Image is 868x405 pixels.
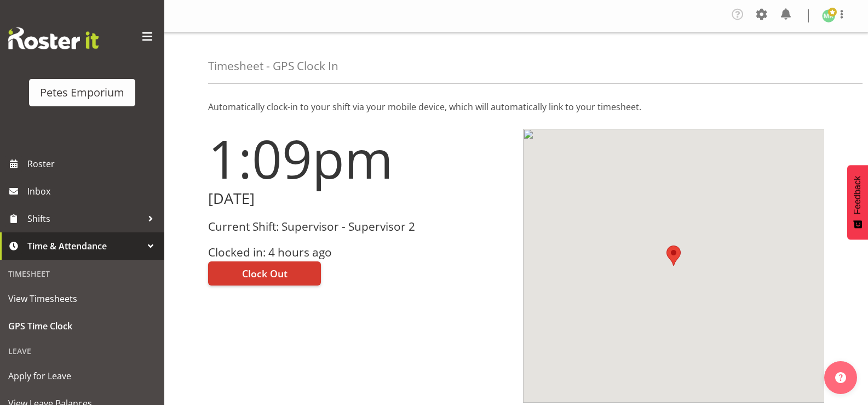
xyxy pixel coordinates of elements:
button: Clock Out [208,261,321,286]
span: View Timesheets [8,290,156,307]
img: Rosterit website logo [8,27,99,49]
h3: Current Shift: Supervisor - Supervisor 2 [208,220,510,233]
span: Shifts [27,210,142,227]
span: Clock Out [242,266,288,281]
a: View Timesheets [3,285,162,312]
span: GPS Time Clock [8,318,156,334]
div: Leave [3,340,162,362]
h4: Timesheet - GPS Clock In [208,60,338,72]
a: Apply for Leave [3,362,162,390]
img: help-xxl-2.png [835,372,846,383]
span: Inbox [27,183,159,199]
div: Timesheet [3,263,162,285]
h2: [DATE] [208,190,510,207]
h3: Clocked in: 4 hours ago [208,246,510,259]
a: GPS Time Clock [3,312,162,340]
span: Apply for Leave [8,368,156,384]
span: Time & Attendance [27,238,142,254]
img: melanie-richardson713.jpg [822,9,835,22]
button: Feedback - Show survey [847,165,868,239]
div: Petes Emporium [40,84,124,101]
span: Roster [27,156,159,172]
p: Automatically clock-in to your shift via your mobile device, which will automatically link to you... [208,100,824,113]
h1: 1:09pm [208,129,510,188]
span: Feedback [853,176,863,214]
